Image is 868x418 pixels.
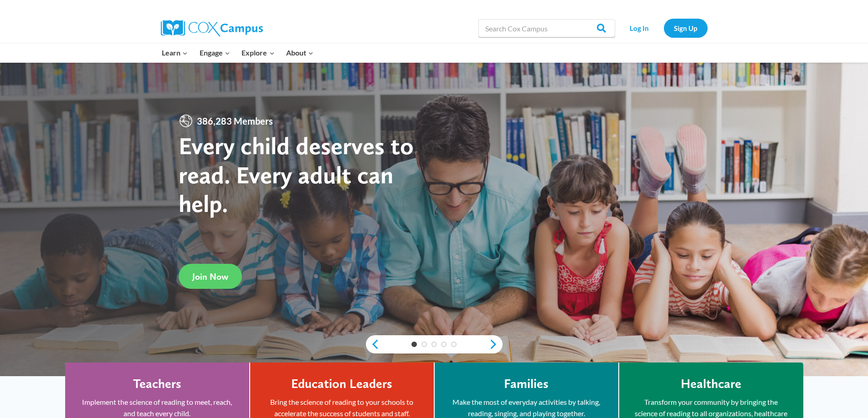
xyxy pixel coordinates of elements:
[681,376,741,392] h4: Healthcare
[366,335,503,353] div: content slider buttons
[478,19,615,37] input: Search Cox Campus
[421,342,427,347] a: 2
[133,376,181,392] h4: Teachers
[489,339,503,350] a: next
[161,20,263,36] img: Cox Campus
[156,43,319,62] nav: Primary Navigation
[193,114,277,128] span: 386,283 Members
[451,342,457,347] a: 5
[366,339,380,350] a: previous
[291,376,392,392] h4: Education Leaders
[620,19,708,37] nav: Secondary Navigation
[179,264,242,289] a: Join Now
[286,47,313,59] span: About
[162,47,188,59] span: Learn
[411,342,417,347] a: 1
[179,131,414,218] strong: Every child deserves to read. Every adult can help.
[664,19,708,37] a: Sign Up
[241,47,274,59] span: Explore
[200,47,230,59] span: Engage
[192,271,228,282] span: Join Now
[620,19,659,37] a: Log In
[504,376,549,392] h4: Families
[441,342,447,347] a: 4
[431,342,437,347] a: 3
